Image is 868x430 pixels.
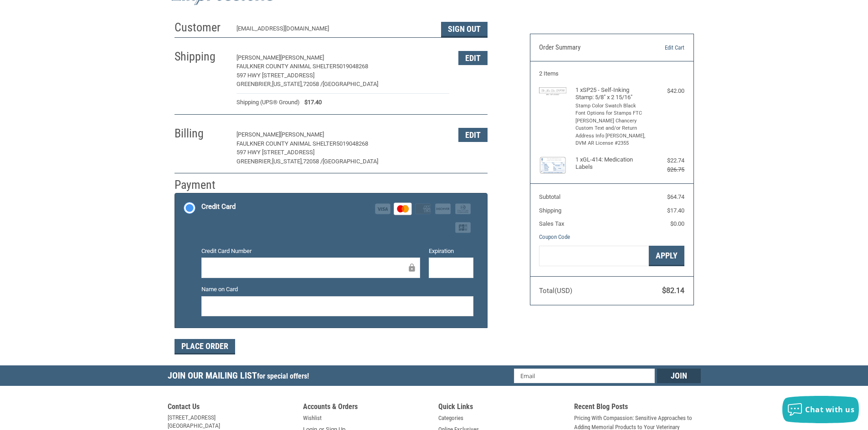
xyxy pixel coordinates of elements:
[236,54,280,61] span: [PERSON_NAME]
[236,131,280,138] span: [PERSON_NAME]
[539,233,570,240] a: Coupon Code
[458,51,488,65] button: Edit
[336,63,368,70] span: 5019048268
[649,246,684,266] button: Apply
[670,220,684,227] span: $0.00
[667,207,684,214] span: $17.40
[539,193,560,200] span: Subtotal
[236,24,432,37] div: [EMAIL_ADDRESS][DOMAIN_NAME]
[201,199,236,214] div: Credit Card
[438,414,463,423] a: Categories
[539,207,561,214] span: Shipping
[175,339,235,354] button: Place Order
[575,110,646,125] li: Font Options for Stamps FTC [PERSON_NAME] Chancery
[236,72,314,79] span: 597 HWY [STREET_ADDRESS]
[280,54,324,61] span: [PERSON_NAME]
[429,247,473,256] label: Expiration
[175,49,228,64] h2: Shipping
[805,405,854,415] span: Chat with us
[236,149,314,156] span: 597 HWY [STREET_ADDRESS]
[236,140,336,147] span: FAULKNER COUNTY ANIMAL SHELTER
[575,102,646,110] li: Stamp Color Swatch Black
[662,286,684,295] span: $82.14
[539,220,564,227] span: Sales Tax
[441,22,488,37] button: Sign Out
[638,43,684,52] a: Edit Cart
[648,156,684,165] div: $22.74
[539,246,649,266] input: Gift Certificate or Coupon Code
[168,365,313,389] h5: Join Our Mailing List
[201,285,473,294] label: Name on Card
[236,98,300,107] span: Shipping (UPS® Ground)
[303,414,322,423] a: Wishlist
[648,86,684,96] div: $42.00
[575,156,646,171] h4: 1 x GL-414: Medication Labels
[575,86,646,101] h4: 1 x SP25 - Self-Inking Stamp: 5/8" x 2 15/16"
[575,125,646,147] li: Custom Text and/or Return Address Info [PERSON_NAME], DVM AR License #2355
[280,131,324,138] span: [PERSON_NAME]
[323,81,378,87] span: [GEOGRAPHIC_DATA]
[514,369,655,383] input: Email
[272,81,303,87] span: [US_STATE],
[657,369,701,383] input: Join
[303,81,323,87] span: 72058 /
[438,402,565,414] h5: Quick Links
[574,402,701,414] h5: Recent Blog Posts
[175,20,228,35] h2: Customer
[323,158,378,165] span: [GEOGRAPHIC_DATA]
[175,126,228,141] h2: Billing
[168,402,294,414] h5: Contact Us
[539,43,638,52] h3: Order Summary
[336,140,368,147] span: 5019048268
[303,158,323,165] span: 72058 /
[175,177,228,192] h2: Payment
[300,98,322,107] span: $17.40
[667,193,684,200] span: $64.74
[236,158,272,165] span: GREENBRIER,
[539,287,572,295] span: Total (USD)
[272,158,303,165] span: [US_STATE],
[257,372,309,380] span: for special offers!
[539,70,684,77] h3: 2 Items
[303,402,430,414] h5: Accounts & Orders
[236,81,272,87] span: GREENBRIER,
[648,165,684,174] div: $26.75
[201,247,420,256] label: Credit Card Number
[236,63,336,70] span: FAULKNER COUNTY ANIMAL SHELTER
[782,396,859,423] button: Chat with us
[458,128,488,142] button: Edit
